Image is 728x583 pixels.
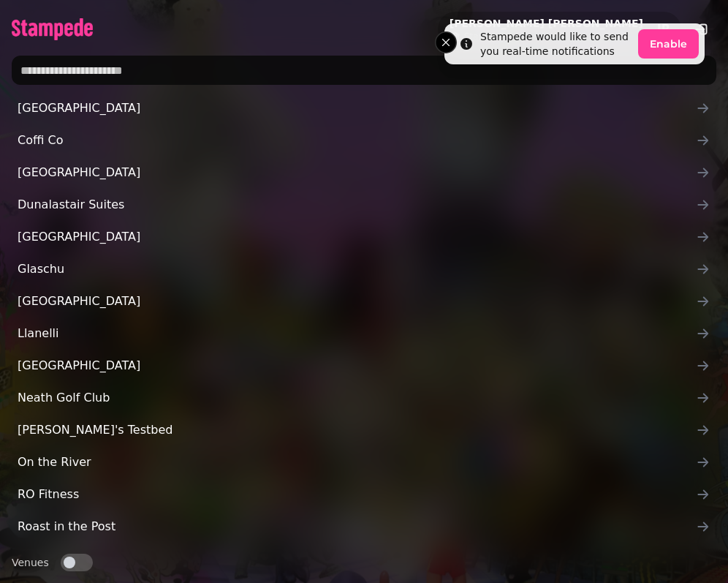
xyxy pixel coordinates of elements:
span: Coffi Co [18,132,696,149]
a: Coffi Co [12,126,716,155]
a: RO Fitness [12,480,716,509]
span: [PERSON_NAME]'s Testbed [18,421,696,439]
a: Dunalastair Suites [12,190,716,219]
span: [GEOGRAPHIC_DATA] [18,293,696,310]
span: Neath Golf Club [18,389,696,407]
a: [GEOGRAPHIC_DATA] [12,287,716,316]
span: On the River [18,454,696,471]
span: Dunalastair Suites [18,196,696,214]
span: [GEOGRAPHIC_DATA] [18,357,696,375]
label: Venues [12,554,49,571]
img: logo [12,18,93,40]
a: Roast in the Post [12,512,716,541]
a: [GEOGRAPHIC_DATA] [12,158,716,187]
span: Llanelli [18,325,696,342]
span: RO Fitness [18,486,696,503]
span: [GEOGRAPHIC_DATA] [18,164,696,181]
span: [GEOGRAPHIC_DATA] [18,228,696,246]
a: Llanelli [12,319,716,348]
a: [GEOGRAPHIC_DATA] [12,351,716,380]
a: Neath Golf Club [12,383,716,413]
button: Enable [638,29,699,59]
span: [GEOGRAPHIC_DATA] [18,99,696,117]
div: Stampede would like to send you real-time notifications [480,29,632,59]
button: Close toast [435,31,457,53]
a: [PERSON_NAME]'s Testbed [12,415,716,445]
a: Glaschu [12,255,716,284]
a: [GEOGRAPHIC_DATA] [12,94,716,123]
a: [GEOGRAPHIC_DATA] [12,222,716,252]
span: Roast in the Post [18,518,696,535]
span: Glaschu [18,260,696,278]
a: On the River [12,448,716,477]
